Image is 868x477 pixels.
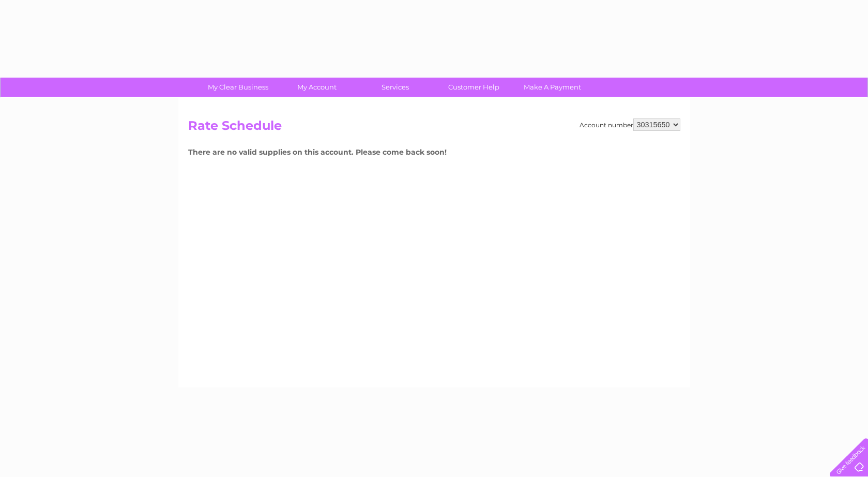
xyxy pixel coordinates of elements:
[353,78,438,97] a: Services
[431,78,516,97] a: Customer Help
[510,78,595,97] a: Make A Payment
[274,78,359,97] a: My Account
[195,78,281,97] a: My Clear Business
[188,118,680,138] h2: Rate Schedule
[188,148,680,156] h4: There are no valid supplies on this account. Please come back soon!
[580,118,680,131] div: Account number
